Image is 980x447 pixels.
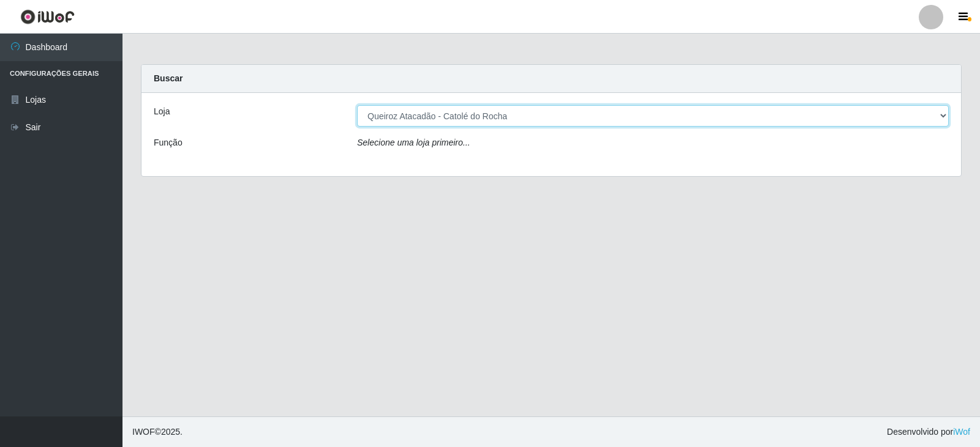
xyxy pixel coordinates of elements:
span: IWOF [132,427,155,437]
i: Selecione uma loja primeiro... [357,138,470,147]
span: Desenvolvido por [887,426,970,438]
label: Função [154,136,183,149]
a: iWof [953,427,970,437]
label: Loja [154,105,170,118]
img: CoreUI Logo [20,9,75,24]
strong: Buscar [154,73,183,83]
span: © 2025 . [132,426,183,438]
